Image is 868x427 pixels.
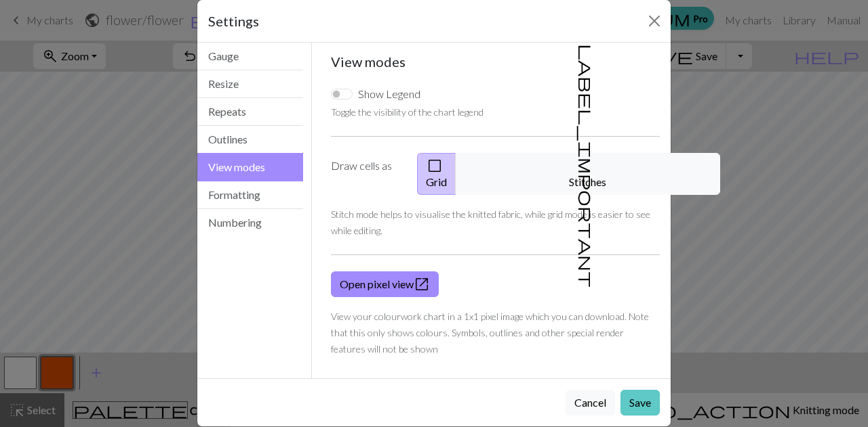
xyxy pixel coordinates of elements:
[331,53,660,70] h5: View modes
[577,44,596,288] span: label_important
[197,181,303,209] button: Formatting
[197,126,303,154] button: Outlines
[197,43,303,70] button: Gauge
[566,390,615,415] button: Cancel
[644,10,665,32] button: Close
[620,390,660,415] button: Save
[208,11,259,31] h5: Settings
[417,153,456,195] button: Grid
[331,271,439,297] a: Open pixel view
[331,106,484,118] small: Toggle the visibility of the chart legend
[197,209,303,236] button: Numbering
[197,98,303,126] button: Repeats
[427,156,443,175] span: check_box_outline_blank
[323,153,409,195] label: Draw cells as
[331,208,650,236] small: Stitch mode helps to visualise the knitted fabric, while grid mode is easier to see while editing.
[358,86,420,102] label: Show Legend
[456,153,720,195] button: Stitches
[197,70,303,98] button: Resize
[197,153,303,181] button: View modes
[414,275,430,294] span: open_in_new
[331,311,649,355] small: View your colourwork chart in a 1x1 pixel image which you can download. Note that this only shows...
